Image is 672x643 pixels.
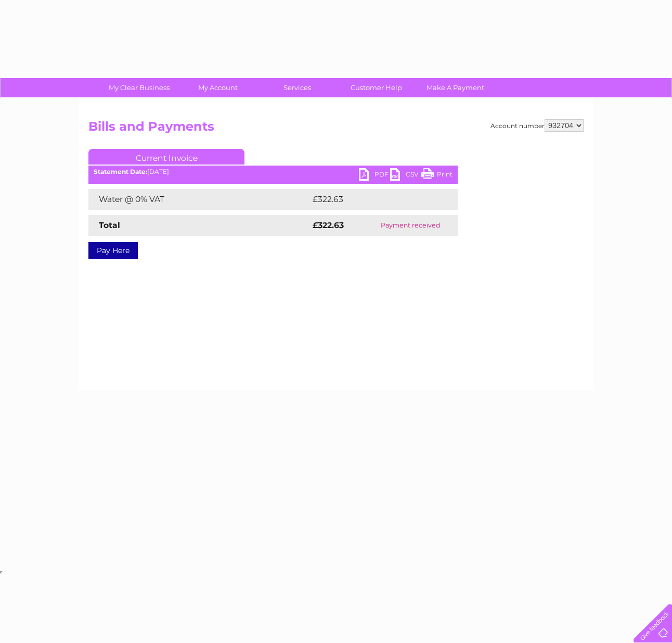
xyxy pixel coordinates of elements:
a: Customer Help [333,78,419,97]
h2: Bills and Payments [88,119,584,139]
a: My Account [175,78,261,97]
strong: £322.63 [313,220,344,230]
a: Current Invoice [88,149,244,165]
td: £322.63 [310,189,439,210]
a: CSV [390,168,421,183]
a: Print [421,168,453,183]
a: Make A Payment [412,78,498,97]
b: Statement Date: [94,168,147,175]
a: PDF [359,168,390,183]
strong: Total [99,220,120,230]
a: Pay Here [88,242,138,259]
td: Payment received [363,215,458,236]
td: Water @ 0% VAT [88,189,310,210]
a: Services [254,78,340,97]
div: Account number [490,119,584,132]
div: [DATE] [88,168,458,175]
a: My Clear Business [96,78,182,97]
